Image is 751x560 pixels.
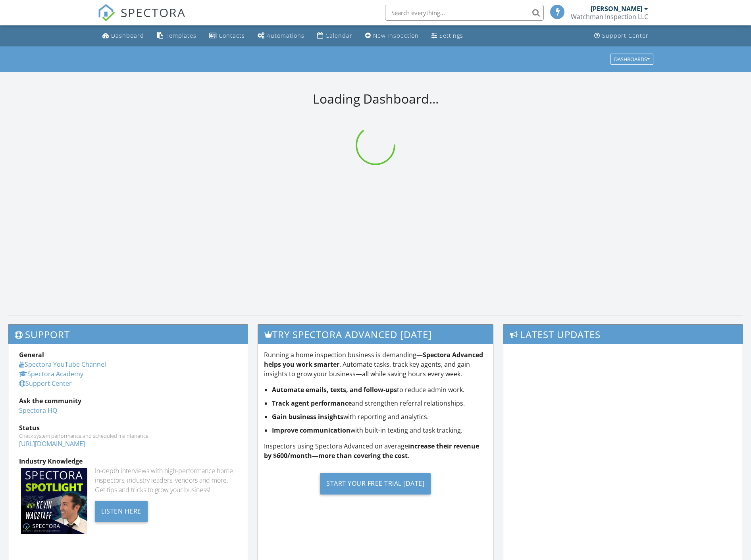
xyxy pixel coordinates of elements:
[99,29,147,43] a: Dashboard
[272,425,487,435] li: with built-in texting and task tracking.
[591,5,642,13] div: [PERSON_NAME]
[320,473,431,495] div: Start Your Free Trial [DATE]
[206,29,248,43] a: Contacts
[571,13,648,21] div: Watchman Inspection LLC
[272,398,487,408] li: and strengthen referral relationships.
[19,433,237,439] div: Check system performance and scheduled maintenance.
[21,468,87,534] img: Spectoraspolightmain
[602,32,649,39] div: Support Center
[264,467,487,500] a: Start Your Free Trial [DATE]
[95,506,148,515] a: Listen Here
[591,29,652,43] a: Support Center
[439,32,463,39] div: Settings
[272,385,397,394] strong: Automate emails, texts, and follow-ups
[264,442,479,460] strong: increase their revenue by $600/month—more than covering the cost
[264,350,483,369] strong: Spectora Advanced helps you work smarter
[362,29,422,43] a: New Inspection
[111,32,144,39] div: Dashboard
[19,350,44,359] strong: General
[272,426,350,435] strong: Improve communication
[219,32,245,39] div: Contacts
[154,29,200,43] a: Templates
[272,399,352,408] strong: Track agent performance
[19,379,72,388] a: Support Center
[98,11,186,27] a: SPECTORA
[19,439,85,448] a: [URL][DOMAIN_NAME]
[19,456,237,466] div: Industry Knowledge
[166,32,196,39] div: Templates
[95,466,237,495] div: In-depth interviews with high-performance home inspectors, industry leaders, vendors and more. Ge...
[272,412,487,421] li: with reporting and analytics.
[428,29,466,43] a: Settings
[98,4,115,21] img: The Best Home Inspection Software - Spectora
[254,29,308,43] a: Automations (Basic)
[19,423,237,433] div: Status
[373,32,419,39] div: New Inspection
[95,501,148,522] div: Listen Here
[272,412,343,421] strong: Gain business insights
[264,441,487,460] p: Inspectors using Spectora Advanced on average .
[385,5,544,21] input: Search everything...
[121,4,186,21] span: SPECTORA
[264,350,487,379] p: Running a home inspection business is demanding— . Automate tasks, track key agents, and gain ins...
[19,360,106,369] a: Spectora YouTube Channel
[325,32,352,39] div: Calendar
[614,56,650,62] div: Dashboards
[272,385,487,395] li: to reduce admin work.
[19,406,57,415] a: Spectora HQ
[19,369,83,378] a: Spectora Academy
[503,325,743,344] h3: Latest Updates
[8,325,248,344] h3: Support
[19,396,237,406] div: Ask the community
[258,325,493,344] h3: Try spectora advanced [DATE]
[314,29,356,43] a: Calendar
[267,32,304,39] div: Automations
[610,54,653,65] button: Dashboards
